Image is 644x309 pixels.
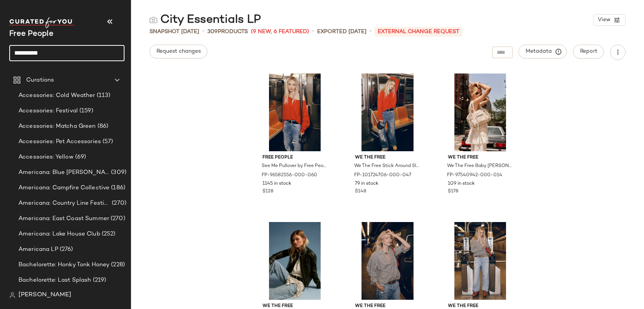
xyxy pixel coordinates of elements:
[58,245,73,254] span: (276)
[101,137,113,146] span: (57)
[109,184,125,192] span: (186)
[96,122,109,131] span: (86)
[18,245,58,254] span: Americana LP
[256,222,334,300] img: 102459971_001_f
[150,16,157,24] img: svg%3e
[18,137,101,146] span: Accessories: Pet Accessories
[18,184,109,192] span: Americana: Campfire Collective
[519,45,567,58] button: Metadata
[110,199,126,208] span: (270)
[375,27,462,37] p: External Change Request
[18,230,100,239] span: Americana: Lake House Club
[74,153,86,162] span: (69)
[447,163,512,170] span: We The Free Baby [PERSON_NAME] Tote Bag at Free People in Tan
[18,91,95,100] span: Accessories: Cold Weather
[447,172,502,179] span: FP-97540942-000-014
[18,107,78,115] span: Accessories: Festival
[18,168,109,177] span: Americana: Blue [PERSON_NAME] Baby
[109,214,125,223] span: (270)
[9,30,54,38] span: Current Company Name
[448,188,458,195] span: $178
[78,107,93,115] span: (159)
[18,214,109,223] span: Americana: East Coast Summer
[262,163,327,170] span: See Me Pullover by Free People in Red, Size: S
[349,73,426,151] img: 101724706_047_0
[26,76,54,85] span: Curations
[150,28,199,36] span: Snapshot [DATE]
[100,230,116,239] span: (252)
[354,163,419,170] span: We The Free Stick Around Slim Curve Jeans at Free People in Medium Wash, Size: 32
[525,48,560,55] span: Metadata
[207,29,218,35] span: 309
[109,168,126,177] span: (309)
[207,28,248,36] div: Products
[355,154,420,161] span: We The Free
[262,172,317,179] span: FP-96582556-000-060
[150,12,261,28] div: City Essentials LP
[262,188,273,195] span: $128
[150,45,207,58] button: Request changes
[448,154,513,161] span: We The Free
[18,291,71,300] span: [PERSON_NAME]
[580,48,597,55] span: Report
[317,28,367,36] p: Exported [DATE]
[349,222,426,300] img: 101988525_049_e
[251,28,309,36] span: (9 New, 6 Featured)
[370,27,372,36] span: •
[9,17,75,28] img: cfy_white_logo.C9jOOHJF.svg
[448,180,475,187] span: 109 in stock
[202,27,204,36] span: •
[354,172,411,179] span: FP-101724706-000-047
[9,292,15,298] img: svg%3e
[355,180,378,187] span: 79 in stock
[18,261,109,269] span: Bachelorette: Honky Tonk Honey
[18,153,74,162] span: Accessories: Yellow
[91,276,106,285] span: (219)
[256,73,334,151] img: 96582556_060_e
[18,199,110,208] span: Americana: Country Line Festival
[442,73,519,151] img: 97540942_014_n
[109,261,125,269] span: (228)
[262,154,328,161] span: Free People
[597,17,610,23] span: View
[156,48,201,55] span: Request changes
[573,45,604,58] button: Report
[262,180,291,187] span: 1145 in stock
[355,188,366,195] span: $148
[593,14,626,26] button: View
[442,222,519,300] img: 102733821_040_0
[18,276,91,285] span: Bachelorette: Last Splash
[312,27,314,36] span: •
[95,91,111,100] span: (113)
[18,122,96,131] span: Accessories: Matcha Green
